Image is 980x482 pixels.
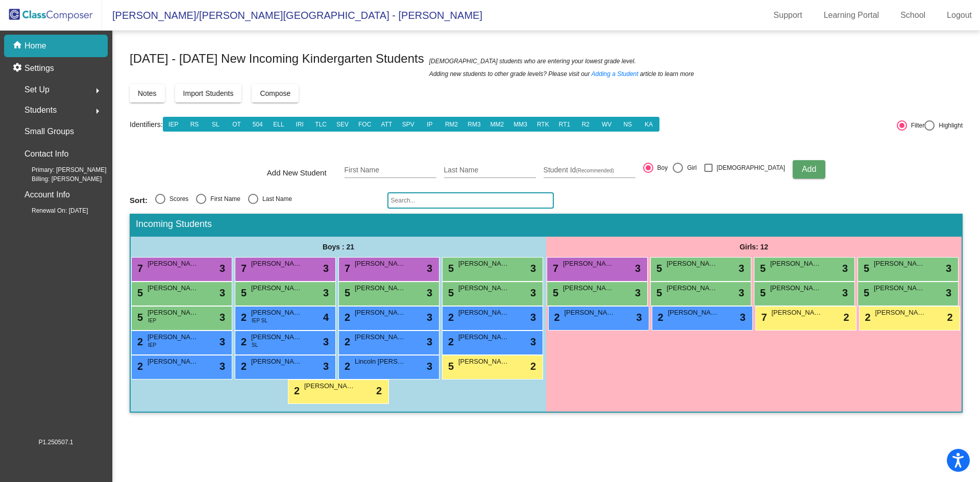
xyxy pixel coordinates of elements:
span: 2 [376,383,382,398]
span: 2 [863,312,871,323]
button: MM3 [508,117,532,132]
span: 7 [550,263,558,274]
span: 5 [342,287,350,298]
span: 7 [238,263,247,274]
p: Contact Info [24,147,68,161]
button: RM2 [440,117,463,132]
span: [PERSON_NAME] [251,308,302,318]
span: Add New Student [267,167,337,179]
span: 3 [635,285,641,300]
span: 2 [342,336,350,347]
span: [PERSON_NAME] [668,308,719,318]
span: [PERSON_NAME] [251,283,302,293]
span: [PERSON_NAME] [304,381,355,391]
span: [PERSON_NAME] [667,259,718,269]
span: Notes [138,89,157,97]
span: 7 [759,312,767,323]
span: Primary: [PERSON_NAME] [15,165,107,174]
span: 5 [446,263,454,274]
button: Import Students [175,84,242,103]
div: Last Name [258,194,292,204]
span: 2 [135,336,143,347]
span: [PERSON_NAME] [458,283,509,293]
mat-icon: arrow_right [91,105,104,117]
input: Last Name [444,166,536,174]
span: 3 [219,285,225,300]
span: Incoming Students [136,219,212,230]
a: Identifiers: [130,120,163,129]
span: [DATE] - [DATE] New Incoming Kindergarten Students [130,50,424,67]
span: [PERSON_NAME] [874,283,925,293]
span: [PERSON_NAME] [770,259,821,269]
span: 7 [135,263,143,274]
span: [PERSON_NAME] [148,308,199,318]
span: 5 [654,263,662,274]
span: [PERSON_NAME] [251,332,302,342]
a: Adding a Student [592,69,639,79]
span: 3 [635,261,641,276]
span: 3 [219,261,225,276]
button: IEP [163,117,184,132]
span: [PERSON_NAME] [458,357,509,367]
span: 3 [219,310,225,325]
span: 5 [238,287,247,298]
span: 5 [861,263,869,274]
span: 3 [427,334,432,349]
a: School [892,7,934,23]
span: Add [802,165,816,173]
span: 3 [427,285,432,300]
span: [PERSON_NAME] [251,357,302,367]
span: [PERSON_NAME] [565,308,616,318]
mat-radio-group: Select an option [130,194,380,207]
div: Boy [653,163,668,172]
span: 7 [342,263,350,274]
span: 3 [530,285,536,300]
span: 5 [446,361,454,372]
span: [PERSON_NAME] [148,259,199,269]
div: First Name [206,194,240,204]
span: 3 [219,359,225,374]
input: Student Id [544,166,635,174]
div: Filter [907,121,925,130]
span: 3 [946,261,951,276]
span: Compose [260,89,290,97]
button: RS [184,117,205,132]
span: 2 [530,359,536,374]
button: IP [419,117,440,132]
span: [PERSON_NAME]/[PERSON_NAME][GEOGRAPHIC_DATA] - [PERSON_NAME] [102,7,482,23]
span: 3 [740,310,745,325]
span: [DEMOGRAPHIC_DATA] [717,162,785,174]
span: 5 [550,287,558,298]
span: [PERSON_NAME] [458,259,509,269]
span: 3 [219,334,225,349]
span: 3 [739,261,744,276]
input: First Name [345,166,436,174]
span: 3 [842,285,848,300]
p: Home [24,40,46,52]
span: [PERSON_NAME] [770,283,821,293]
span: Students [24,103,57,117]
button: RM3 [462,117,485,132]
button: NS [617,117,639,132]
span: 3 [739,285,744,300]
button: RTK [532,117,554,132]
input: Search... [387,192,554,209]
span: 3 [530,261,536,276]
mat-icon: arrow_right [91,85,104,97]
div: Girls: 12 [546,237,962,257]
span: 3 [323,359,329,374]
span: 3 [427,261,432,276]
span: [PERSON_NAME] [563,283,614,293]
button: SEV [331,117,354,132]
span: 2 [238,361,247,372]
button: Notes [130,84,165,103]
button: RT1 [554,117,575,132]
span: 2 [446,336,454,347]
div: Boys : 21 [131,237,546,257]
span: [PERSON_NAME] [772,308,823,318]
span: 2 [135,361,143,372]
span: 2 [238,336,247,347]
span: [PERSON_NAME] [667,283,718,293]
span: 3 [323,285,329,300]
span: 2 [552,312,560,323]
